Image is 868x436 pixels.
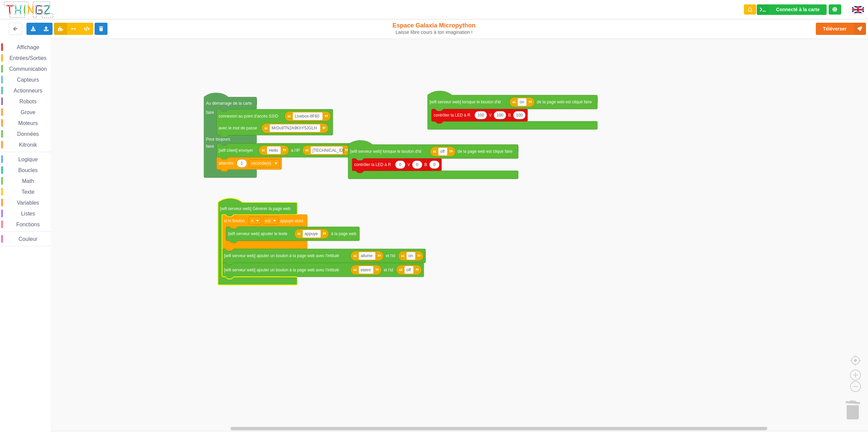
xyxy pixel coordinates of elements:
text: 100 [516,113,523,118]
span: Robots [18,99,38,104]
text: seconde(s) [251,161,271,166]
text: 100 [496,113,503,118]
span: Texte [20,189,35,195]
text: on [520,100,524,104]
text: et l'id [386,253,395,258]
text: à l'IP [291,148,300,153]
span: Kitronik [18,142,38,148]
text: faire [206,110,214,115]
button: Téléverser [816,23,866,35]
text: de la page web est cliqué faire [458,149,513,154]
span: Logique [17,157,39,162]
text: 0 [399,162,401,167]
text: A [251,218,254,223]
text: [wifi client] envoyer [219,148,253,153]
text: on [409,253,413,258]
text: de la page web est cliqué faire [537,100,592,104]
text: à la page web [331,231,356,236]
span: Moteurs [17,120,39,126]
text: si le bouton [224,218,245,223]
div: Ta base fonctionne bien ! [757,4,827,15]
text: 100 [477,113,484,118]
text: [wifi serveur web] ajouter un bouton à la page web avec l'intitulé [224,268,339,272]
text: avec le mot de passe [219,126,257,130]
text: contrôler la LED à R [434,113,470,118]
text: appuyé alors [280,218,303,223]
div: Espace Galaxia Micropython [357,22,511,35]
text: Hello [269,148,278,153]
span: Actionneurs [13,88,43,94]
text: [wifi serveur web] lorsque le bouton d'id [350,149,421,154]
span: Listes [20,211,36,216]
text: allume [361,253,373,258]
span: Couleur [18,236,39,242]
text: Pour toujours [206,137,230,142]
text: attendre [219,161,234,166]
text: V [489,113,492,118]
span: Boucles [17,167,39,173]
text: et l'id [384,268,393,272]
text: Livebox-8F60 [295,114,319,119]
text: [wifi serveur web] lorsque le bouton d'id [430,100,501,104]
span: Données [16,131,40,137]
div: Connecté à la carte [776,7,820,12]
img: gb.png [852,6,864,13]
span: Affichage [16,44,40,50]
text: [wifi serveur web] ajouter le texte [228,231,288,236]
span: Math [21,178,35,184]
text: faire [206,144,214,149]
span: Variables [16,200,40,206]
span: Entrées/Sorties [8,55,47,61]
text: B [508,113,511,118]
span: Fonctions [15,222,41,227]
text: [TECHNICAL_ID] [313,148,344,153]
div: Tu es connecté au serveur de création de Thingz [829,4,841,15]
text: connexion au point d'accès SSID [219,114,278,119]
text: Au démarrage de la carte [206,101,252,105]
text: eteint [361,268,371,272]
span: Communication [8,66,48,72]
text: 0 [433,162,436,167]
text: 0 [416,162,418,167]
text: [wifi serveur web] Générer la page web [220,206,291,211]
text: est [265,218,271,223]
img: thingz_logo.png [3,1,54,19]
text: off [407,268,411,272]
text: contrôler la LED à R [354,162,391,167]
span: Capteurs [16,77,40,83]
text: B [424,162,427,167]
text: off [440,149,445,154]
text: appuye [304,231,318,236]
text: [wifi serveur web] ajouter un bouton à la page web avec l'intitulé [224,253,339,258]
text: 1 [241,161,243,166]
span: Grove [20,109,37,115]
text: V [407,162,410,167]
text: MrDu9TN2A9KhY5JGLH [272,126,317,130]
div: Laisse libre cours à ton imagination ! [357,29,511,35]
